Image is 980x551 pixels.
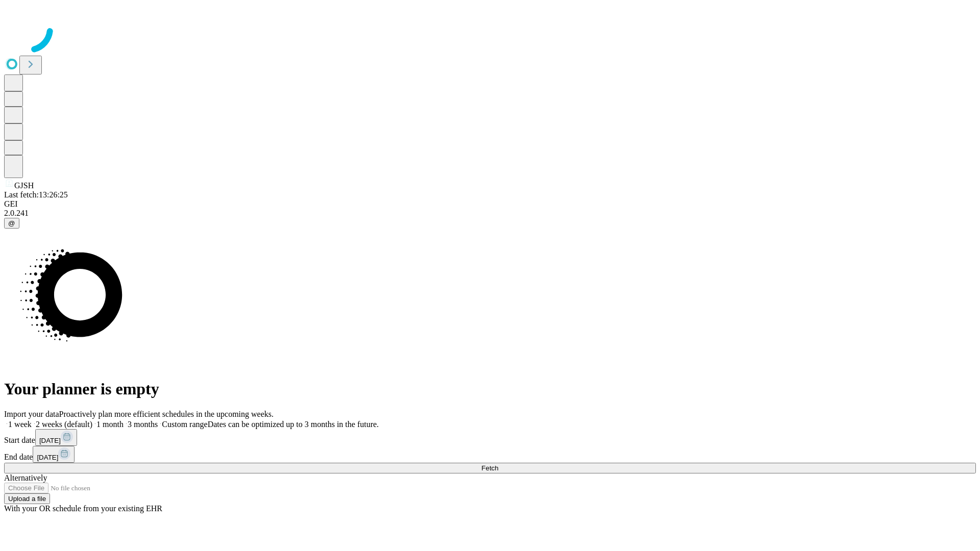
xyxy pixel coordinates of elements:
[4,380,976,398] h1: Your planner is empty
[208,420,379,429] span: Dates can be optimized up to 3 months in the future.
[4,190,68,199] span: Last fetch: 13:26:25
[4,493,50,504] button: Upload a file
[4,209,976,218] div: 2.0.241
[59,410,274,418] span: Proactively plan more efficient schedules in the upcoming weeks.
[8,219,15,227] span: @
[37,454,58,461] span: [DATE]
[4,504,162,513] span: With your OR schedule from your existing EHR
[36,420,92,429] span: 2 weeks (default)
[35,429,77,446] button: [DATE]
[96,420,124,429] span: 1 month
[4,218,19,229] button: @
[128,420,158,429] span: 3 months
[4,429,976,446] div: Start date
[4,199,976,209] div: GEI
[162,420,207,429] span: Custom range
[8,420,32,429] span: 1 week
[14,181,34,190] span: GJSH
[39,437,61,444] span: [DATE]
[481,464,498,472] span: Fetch
[33,446,75,463] button: [DATE]
[4,410,59,418] span: Import your data
[4,446,976,463] div: End date
[4,463,976,473] button: Fetch
[4,473,47,482] span: Alternatively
